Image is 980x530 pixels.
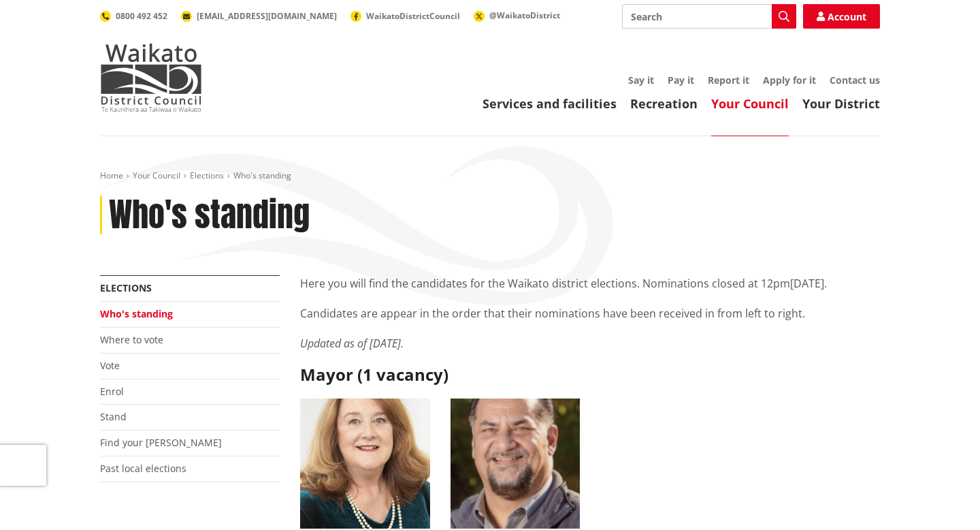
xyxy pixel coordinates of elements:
a: Elections [100,281,152,294]
a: 0800 492 452 [100,10,167,22]
span: Who's standing [233,170,291,181]
span: [EMAIL_ADDRESS][DOMAIN_NAME] [197,10,337,22]
a: @WaikatoDistrict [474,10,560,21]
a: Recreation [630,95,698,112]
span: WaikatoDistrictCouncil [366,10,460,22]
a: Apply for it [763,74,816,87]
img: WO-M__CHURCH_J__UwGuY [300,399,430,529]
a: Report it [708,74,749,87]
a: Stand [100,410,127,423]
span: 0800 492 452 [116,10,167,22]
a: WaikatoDistrictCouncil [350,10,460,22]
a: Your Council [133,170,180,181]
input: Search input [622,4,796,29]
img: WO-M__BECH_A__EWN4j [451,399,581,529]
em: Updated as of [DATE]. [300,336,404,351]
a: Pay it [668,74,694,87]
nav: breadcrumb [100,170,880,182]
a: Services and facilities [483,95,617,112]
p: Candidates are appear in the order that their nominations have been received in from left to right. [300,305,880,322]
a: Home [100,170,123,181]
a: Vote [100,359,120,372]
img: Waikato District Council - Te Kaunihera aa Takiwaa o Waikato [100,44,202,112]
a: Say it [628,74,654,87]
a: Your District [802,95,880,112]
a: Who's standing [100,307,173,320]
a: Find your [PERSON_NAME] [100,436,222,449]
h1: Who's standing [109,196,310,235]
a: Your Council [711,95,789,112]
a: Enrol [100,385,124,398]
a: [EMAIL_ADDRESS][DOMAIN_NAME] [181,10,337,22]
a: Elections [190,170,224,181]
a: Account [803,4,880,29]
strong: Mayor (1 vacancy) [300,363,448,386]
a: Contact us [830,74,880,87]
a: Past local elections [100,462,186,475]
a: Where to vote [100,333,163,346]
span: @WaikatoDistrict [489,10,560,21]
p: Here you will find the candidates for the Waikato district elections. Nominations closed at 12pm[... [300,275,880,292]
